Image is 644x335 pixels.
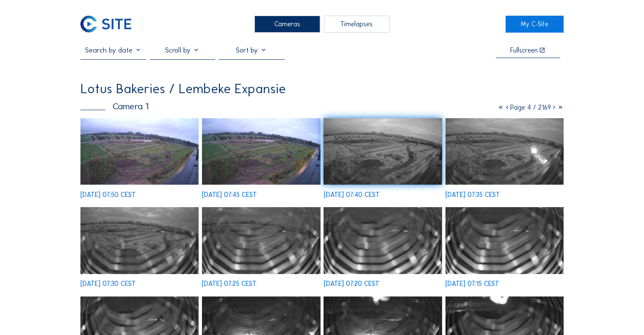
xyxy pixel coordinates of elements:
[324,16,390,33] div: Timelapses
[202,207,320,274] img: image_53761064
[510,47,538,53] div: Fullscreen
[323,118,442,185] img: image_53761498
[80,118,199,185] img: image_53761765
[510,103,551,111] span: Page 4 / 2169
[80,16,131,33] img: C-SITE Logo
[202,191,257,198] div: [DATE] 07:45 CEST
[445,191,500,198] div: [DATE] 07:35 CEST
[506,16,564,33] a: My C-Site
[80,83,286,96] div: Lotus Bakeries / Lembeke Expansie
[445,207,564,274] img: image_53760806
[80,102,149,111] div: Camera 1
[323,280,379,287] div: [DATE] 07:20 CEST
[323,191,379,198] div: [DATE] 07:40 CEST
[254,16,320,33] div: Cameras
[202,118,320,185] img: image_53761632
[80,16,138,33] a: C-SITE Logo
[323,207,442,274] img: image_53760922
[80,207,199,274] img: image_53761196
[80,191,136,198] div: [DATE] 07:50 CEST
[202,280,257,287] div: [DATE] 07:25 CEST
[445,280,499,287] div: [DATE] 07:15 CEST
[445,118,564,185] img: image_53761348
[80,46,146,55] input: Search by date 󰅀
[80,280,136,287] div: [DATE] 07:30 CEST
